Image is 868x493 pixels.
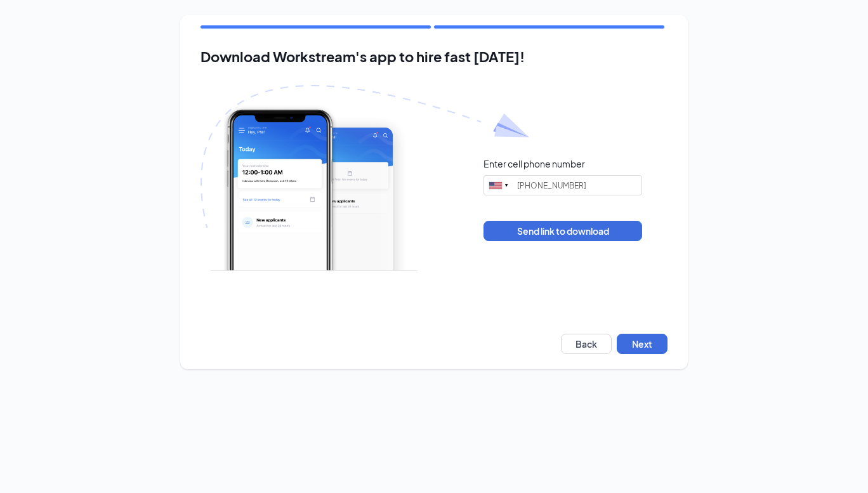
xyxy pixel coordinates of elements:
button: Back [561,334,612,354]
button: Send link to download [483,221,642,241]
div: Enter cell phone number [483,157,585,170]
div: United States: +1 [484,176,513,195]
img: Download Workstream's app with paper plane [201,85,529,271]
button: Next [617,334,667,354]
h2: Download Workstream's app to hire fast [DATE]! [201,49,667,65]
